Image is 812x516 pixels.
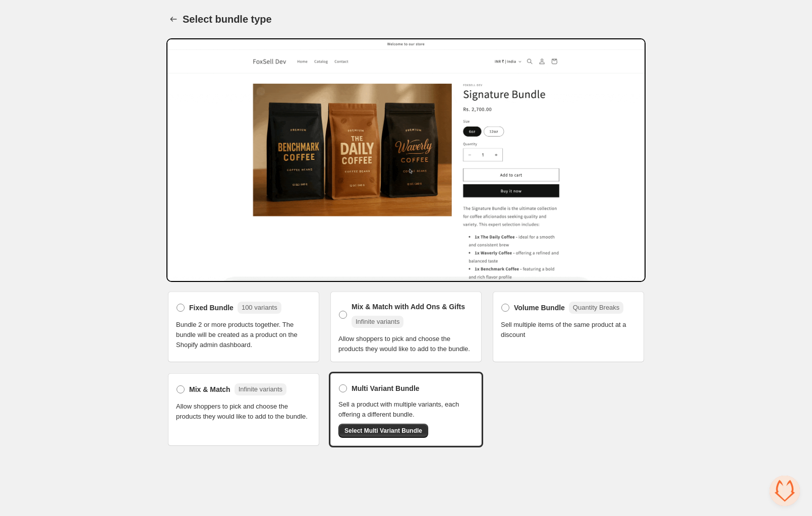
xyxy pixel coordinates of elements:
h1: Select bundle type [183,13,272,25]
span: Sell a product with multiple variants, each offering a different bundle. [338,399,474,420]
span: Mix & Match [189,384,230,394]
button: Back [166,12,181,26]
span: Quantity Breaks [573,304,620,311]
button: Select Multi Variant Bundle [338,424,428,438]
img: Bundle Preview [166,38,646,282]
span: Volume Bundle [514,303,565,313]
div: Open chat [770,476,800,506]
span: 100 variants [242,304,277,311]
span: Multi Variant Bundle [352,383,420,393]
span: Infinite variants [356,318,399,325]
span: Infinite variants [239,385,282,393]
span: Sell multiple items of the same product at a discount [501,320,636,340]
span: Select Multi Variant Bundle [344,427,422,435]
span: Allow shoppers to pick and choose the products they would like to add to the bundle. [338,334,474,354]
span: Allow shoppers to pick and choose the products they would like to add to the bundle. [176,402,311,422]
span: Fixed Bundle [189,303,234,313]
span: Mix & Match with Add Ons & Gifts [352,302,465,312]
span: Bundle 2 or more products together. The bundle will be created as a product on the Shopify admin ... [176,320,311,350]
